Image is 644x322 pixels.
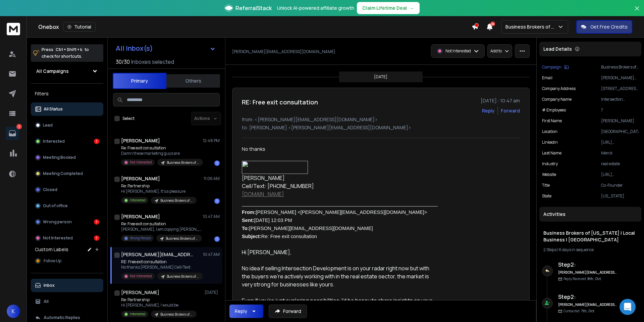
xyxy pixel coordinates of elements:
p: All Status [44,106,63,112]
button: Tutorial [63,22,96,32]
span: From: [242,210,256,215]
p: State [542,193,551,199]
a: 3 [6,127,19,140]
p: [GEOGRAPHIC_DATA] [601,129,639,134]
p: Wrong Person [130,236,151,241]
button: All [31,295,103,308]
p: Campaign [542,64,561,70]
h1: [PERSON_NAME][EMAIL_ADDRESS][DOMAIN_NAME] [121,251,195,258]
p: Hi [PERSON_NAME], [242,248,438,256]
div: 1 [214,160,220,166]
p: Business Brokers of [US_STATE] | Realtor | [GEOGRAPHIC_DATA] [160,312,193,317]
p: Business Brokers of [US_STATE] | Realtor | [GEOGRAPHIC_DATA] [160,198,193,203]
p: Even if you’re just exploring possibilities, I’d be happy to share insights on your potential val... [242,296,438,313]
p: Business Brokers of AZ [505,24,557,30]
span: [PERSON_NAME] [242,174,285,182]
button: Close banner [633,4,641,20]
button: Others [166,74,220,88]
button: Follow Up [31,254,103,268]
button: All Status [31,102,103,116]
span: 2 Steps [543,247,556,252]
p: Unlock AI-powered affiliate growth [277,5,354,11]
button: Primary [113,73,166,89]
button: Meeting Completed [31,167,103,180]
b: Subject: [242,234,261,239]
p: # Employees [542,107,566,113]
button: Not Interested1 [31,231,103,245]
p: [DATE] [374,74,387,80]
p: [PERSON_NAME][EMAIL_ADDRESS][DOMAIN_NAME] [601,75,639,81]
div: 1 [214,236,220,242]
p: 11:06 AM [204,176,220,181]
button: Interested1 [31,135,103,148]
span: Cell/Text: [PHONE_NUMBER] [242,182,314,190]
p: Closed [43,187,57,192]
div: 1 [214,198,220,204]
div: Open Intercom Messenger [620,299,636,315]
button: Reply [229,305,263,318]
p: Co-Founder [601,183,639,188]
p: Not Interested [43,235,73,241]
p: Automatic Replies [44,315,80,320]
h1: [PERSON_NAME] [121,213,160,220]
h1: All Inbox(s) [116,45,153,52]
p: Hi [PERSON_NAME], I would be [121,303,197,308]
button: Campaign [542,64,569,70]
span: 30 / 30 [116,58,130,66]
button: K [7,305,20,318]
h3: Custom Labels [35,246,68,253]
h3: Inboxes selected [131,58,174,66]
div: 1 [94,219,99,225]
p: from: <[PERSON_NAME][EMAIL_ADDRESS][DOMAIN_NAME]> [242,116,520,123]
span: 6 days in sequence [559,247,594,252]
p: Lead Details [543,46,572,52]
p: [DATE] : 10:47 am [481,97,520,104]
span: No thanks [242,145,265,152]
p: title [542,183,550,188]
p: website [542,172,556,177]
p: [PERSON_NAME] [601,118,639,124]
p: [URL][DOMAIN_NAME] [601,172,639,177]
p: industry [542,161,558,167]
span: ReferralStack [235,4,272,12]
p: real estate [601,161,639,167]
p: Company Address [542,86,576,91]
b: To: [242,226,249,231]
p: Damn these marketing guys are [121,151,202,156]
div: Reply [235,308,247,315]
button: Lead [31,119,103,132]
p: Hi [PERSON_NAME], It’s a pleasure [121,189,197,194]
p: [PERSON_NAME], I am copying [PERSON_NAME] [121,227,202,232]
h1: Business Brokers of [US_STATE] | Local Business | [GEOGRAPHIC_DATA] [543,230,637,243]
label: Select [122,116,135,121]
p: 12:48 PM [203,138,220,143]
p: linkedin [542,140,558,145]
button: Forward [269,305,307,318]
button: All Inbox(s) [110,42,221,55]
a: [DOMAIN_NAME] [242,190,284,198]
p: Lead [43,123,53,128]
h1: RE: Free exit consultation [242,97,318,107]
button: Claim Lifetime Deal→ [357,2,420,14]
p: RE: Free exit consultation [121,259,202,265]
p: No thanks [PERSON_NAME] Cell/Text: [121,265,202,270]
p: Get Free Credits [590,24,628,30]
p: Last Name [542,150,561,156]
h6: [PERSON_NAME][EMAIL_ADDRESS][DOMAIN_NAME] [558,270,617,275]
p: Merck [601,150,639,156]
p: 10:47 AM [203,214,220,219]
div: | [543,247,637,252]
div: 1 [94,235,99,241]
p: Inbox [44,283,55,288]
p: 10:47 AM [203,252,220,257]
p: Business Brokers of [US_STATE] | Local Business | [GEOGRAPHIC_DATA] [601,64,639,70]
p: Contacted [563,309,594,314]
span: → [410,5,414,11]
div: Onebox [38,22,472,32]
span: 8th, Oct [587,276,601,281]
p: Business Brokers of [US_STATE] | Local Business | [GEOGRAPHIC_DATA] [167,160,199,165]
button: Meeting Booked [31,151,103,164]
p: [PERSON_NAME][EMAIL_ADDRESS][DOMAIN_NAME] [232,49,335,54]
